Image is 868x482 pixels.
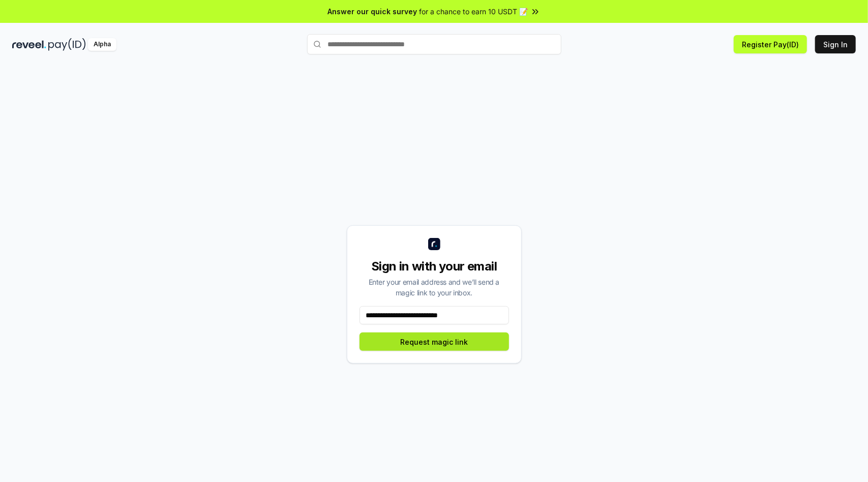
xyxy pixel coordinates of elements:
img: pay_id [48,38,86,51]
img: reveel_dark [12,38,46,51]
button: Register Pay(ID) [734,35,807,53]
img: logo_small [428,238,440,250]
span: Answer our quick survey [328,6,417,17]
span: for a chance to earn 10 USDT 📝 [420,6,528,17]
div: Enter your email address and we’ll send a magic link to your inbox. [360,277,509,298]
button: Request magic link [360,333,509,351]
button: Sign In [815,35,856,53]
div: Sign in with your email [360,258,509,275]
div: Alpha [88,38,116,51]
